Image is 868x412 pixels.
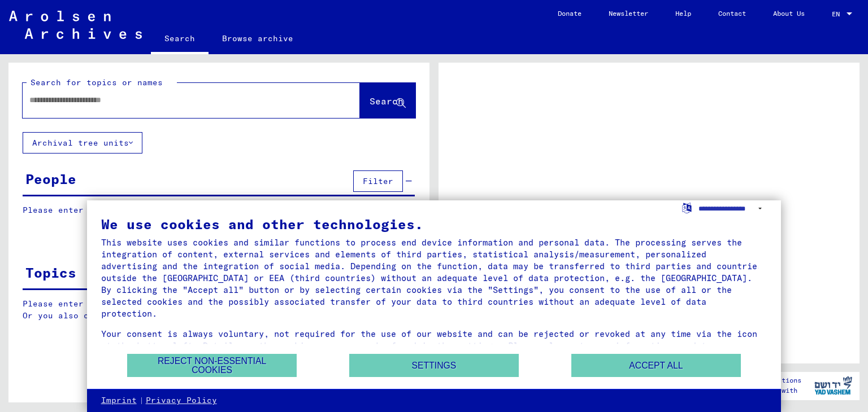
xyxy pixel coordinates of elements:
[9,11,142,39] img: Arolsen_neg.svg
[23,204,415,216] p: Please enter a search term or set filters to get results.
[571,354,741,377] button: Accept all
[146,395,217,406] a: Privacy Policy
[23,298,415,322] p: Please enter a search term or set filters to get results. Or you also can browse the manually.
[151,25,209,54] a: Search
[349,354,519,377] button: Settings
[209,25,307,52] a: Browse archive
[23,132,142,154] button: Archival tree units
[127,354,297,377] button: Reject non-essential cookies
[25,169,76,189] div: People
[832,10,844,18] span: EN
[101,236,767,319] div: This website uses cookies and similar functions to process end device information and personal da...
[31,77,163,87] mat-label: Search for topics or names
[812,371,854,400] img: yv_logo.png
[353,170,403,192] button: Filter
[25,262,76,283] div: Topics
[101,395,137,406] a: Imprint
[363,176,393,186] span: Filter
[360,83,415,118] button: Search
[101,217,767,231] div: We use cookies and other technologies.
[370,95,403,107] span: Search
[101,328,767,363] div: Your consent is always voluntary, not required for the use of our website and can be rejected or ...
